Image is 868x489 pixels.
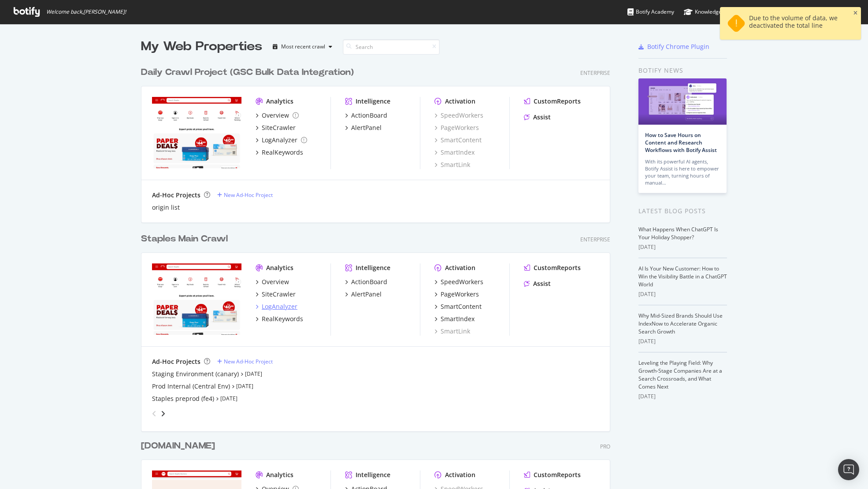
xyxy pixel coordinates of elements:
[534,263,581,272] div: CustomReports
[434,148,475,157] a: SmartIndex
[256,136,307,144] a: LogAnalyzer
[345,278,387,286] a: ActionBoard
[580,69,610,77] div: Enterprise
[345,111,387,120] a: ActionBoard
[245,370,262,378] a: [DATE]
[638,42,709,51] a: Botify Chrome Plugin
[638,226,718,241] a: What Happens When ChatGPT Is Your Holiday Shopper?
[141,440,219,452] a: [DOMAIN_NAME]
[434,278,483,286] a: SpeedWorkers
[269,40,336,54] button: Most recent crawl
[434,290,479,299] a: PageWorkers
[638,393,727,400] div: [DATE]
[645,131,717,154] a: How to Save Hours on Content and Research Workflows with Botify Assist
[600,443,610,450] div: Pro
[141,233,231,245] a: Staples Main Crawl
[524,470,581,479] a: CustomReports
[445,97,475,106] div: Activation
[533,113,551,122] div: Assist
[46,8,126,15] span: Welcome back, [PERSON_NAME] !
[141,440,215,452] div: [DOMAIN_NAME]
[434,123,479,132] a: PageWorkers
[266,470,293,479] div: Analytics
[434,136,482,144] a: SmartContent
[638,337,727,345] div: [DATE]
[152,382,230,391] div: Prod Internal (Central Env)
[627,7,674,16] div: Botify Academy
[434,302,482,311] a: SmartContent
[217,358,273,365] a: New Ad-Hoc Project
[638,312,723,335] a: Why Mid-Sized Brands Should Use IndexNow to Accelerate Organic Search Growth
[141,66,357,79] a: Daily Crawl Project (GSC Bulk Data Integration)
[266,263,293,272] div: Analytics
[441,302,482,311] div: SmartContent
[534,470,581,479] div: CustomReports
[141,38,262,56] div: My Web Properties
[343,39,440,55] input: Search
[262,136,297,144] div: LogAnalyzer
[351,123,382,132] div: AlertPanel
[262,123,296,132] div: SiteCrawler
[441,278,483,286] div: SpeedWorkers
[281,44,325,49] div: Most recent crawl
[345,290,382,299] a: AlertPanel
[256,111,299,120] a: Overview
[256,123,296,132] a: SiteCrawler
[160,409,166,418] div: angle-right
[356,97,390,106] div: Intelligence
[256,148,303,157] a: RealKeywords
[351,111,387,120] div: ActionBoard
[141,233,228,245] div: Staples Main Crawl
[638,243,727,251] div: [DATE]
[262,148,303,157] div: RealKeywords
[434,111,483,120] a: SpeedWorkers
[638,206,727,216] div: Latest Blog Posts
[236,382,253,390] a: [DATE]
[345,123,382,132] a: AlertPanel
[262,290,296,299] div: SiteCrawler
[434,315,475,323] a: SmartIndex
[266,97,293,106] div: Analytics
[262,278,289,286] div: Overview
[217,191,273,199] a: New Ad-Hoc Project
[262,111,289,120] div: Overview
[441,290,479,299] div: PageWorkers
[441,315,475,323] div: SmartIndex
[152,203,180,212] a: origin list
[351,278,387,286] div: ActionBoard
[152,370,239,378] a: Staging Environment (canary)
[524,97,581,106] a: CustomReports
[141,66,354,79] div: Daily Crawl Project (GSC Bulk Data Integration)
[152,357,200,366] div: Ad-Hoc Projects
[524,263,581,272] a: CustomReports
[638,290,727,298] div: [DATE]
[356,470,390,479] div: Intelligence
[853,11,857,16] div: close toast
[434,327,470,336] a: SmartLink
[256,315,303,323] a: RealKeywords
[434,160,470,169] a: SmartLink
[445,470,475,479] div: Activation
[256,302,297,311] a: LogAnalyzer
[638,78,727,125] img: How to Save Hours on Content and Research Workflows with Botify Assist
[224,191,273,199] div: New Ad-Hoc Project
[152,394,214,403] a: Staples preprod (fe4)
[262,315,303,323] div: RealKeywords
[645,158,720,186] div: With its powerful AI agents, Botify Assist is here to empower your team, turning hours of manual…
[220,395,237,402] a: [DATE]
[152,97,241,168] img: staples.com
[152,191,200,200] div: Ad-Hoc Projects
[580,236,610,243] div: Enterprise
[647,42,709,51] div: Botify Chrome Plugin
[684,7,735,16] div: Knowledge Base
[638,359,722,390] a: Leveling the Playing Field: Why Growth-Stage Companies Are at a Search Crossroads, and What Comes...
[790,5,864,19] button: [PERSON_NAME]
